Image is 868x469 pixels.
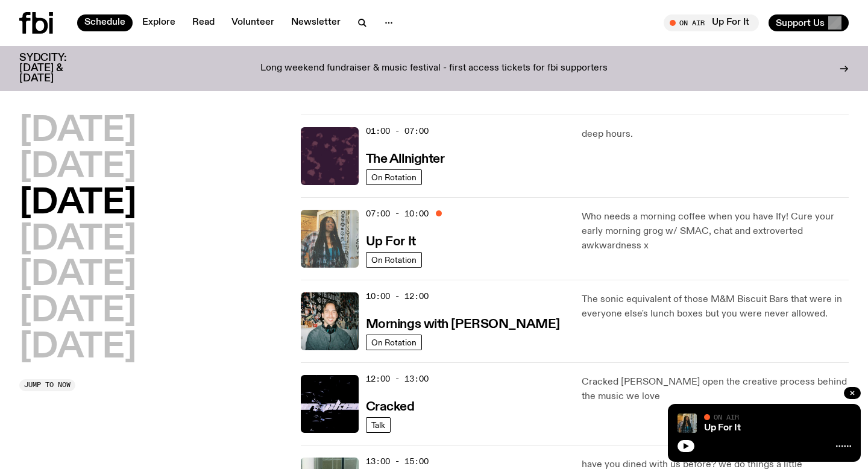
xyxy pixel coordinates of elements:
p: Long weekend fundraiser & music festival - first access tickets for fbi supporters [260,63,608,74]
a: Up For It [704,423,741,433]
button: [DATE] [19,115,136,148]
p: Cracked [PERSON_NAME] open the creative process behind the music we love [582,375,849,404]
a: Cracked [366,398,415,414]
h3: Up For It [366,236,416,248]
a: On Rotation [366,169,422,185]
a: Read [185,14,222,31]
span: 13:00 - 15:00 [366,456,429,467]
p: Who needs a morning coffee when you have Ify! Cure your early morning grog w/ SMAC, chat and extr... [582,210,849,253]
button: [DATE] [19,151,136,184]
span: On Rotation [371,172,417,181]
span: On Rotation [371,338,417,347]
a: Up For It [366,233,416,248]
button: [DATE] [19,187,136,221]
a: Volunteer [224,14,281,31]
img: Ify - a Brown Skin girl with black braided twists, looking up to the side with her tongue stickin... [301,210,359,268]
a: Talk [366,417,391,433]
span: 12:00 - 13:00 [366,373,429,385]
a: The Allnighter [366,151,445,166]
h3: The Allnighter [366,153,445,166]
span: 01:00 - 07:00 [366,125,429,137]
button: [DATE] [19,223,136,257]
a: Newsletter [284,14,348,31]
span: On Air [714,413,739,421]
h3: Mornings with [PERSON_NAME] [366,318,560,331]
p: deep hours. [582,127,849,142]
button: [DATE] [19,331,136,365]
img: Radio presenter Ben Hansen sits in front of a wall of photos and an fbi radio sign. Film photo. B... [301,292,359,350]
button: Support Us [769,14,849,31]
span: 10:00 - 12:00 [366,291,429,302]
span: 07:00 - 10:00 [366,208,429,219]
button: Jump to now [19,379,75,391]
a: On Rotation [366,335,422,350]
a: On Rotation [366,252,422,268]
a: Explore [135,14,183,31]
button: On AirUp For It [664,14,759,31]
span: Jump to now [24,382,71,388]
button: [DATE] [19,295,136,329]
img: Logo for Podcast Cracked. Black background, with white writing, with glass smashing graphics [301,375,359,433]
a: Schedule [77,14,133,31]
img: Ify - a Brown Skin girl with black braided twists, looking up to the side with her tongue stickin... [678,414,697,433]
a: Mornings with [PERSON_NAME] [366,316,560,331]
span: Talk [371,420,385,429]
span: On Rotation [371,255,417,264]
button: [DATE] [19,259,136,292]
h3: SYDCITY: [DATE] & [DATE] [19,53,96,84]
h3: Cracked [366,401,415,414]
p: The sonic equivalent of those M&M Biscuit Bars that were in everyone else's lunch boxes but you w... [582,292,849,321]
span: Support Us [776,17,825,28]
